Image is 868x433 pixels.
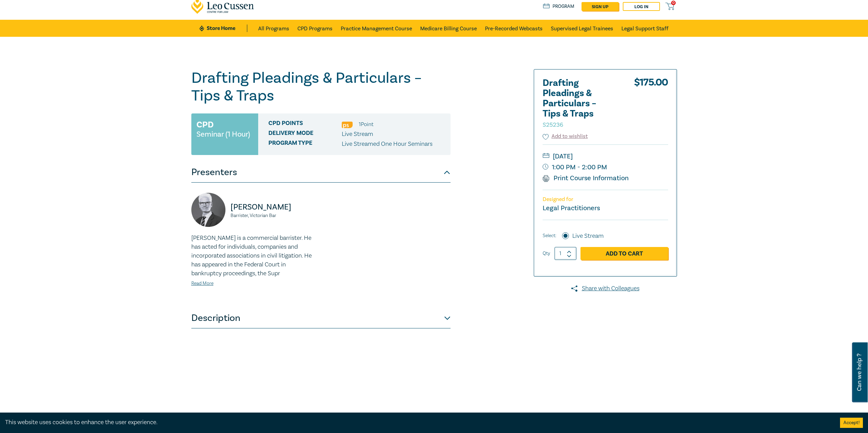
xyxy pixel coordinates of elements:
button: Presenters [191,162,451,183]
label: Qty [543,250,550,257]
div: $ 175.00 [634,78,668,133]
button: Accept cookies [840,418,863,428]
span: Program type [268,140,342,149]
a: Read More [191,280,214,287]
span: Live Stream [342,130,373,138]
a: Supervised Legal Trainees [551,20,613,37]
a: CPD Programs [297,20,333,37]
small: S25236 [543,121,563,129]
p: [PERSON_NAME] is a commercial barrister. He has acted for individuals, companies and incorporated... [191,234,317,278]
a: Print Course Information [543,174,629,183]
img: https://s3.ap-southeast-2.amazonaws.com/leo-cussen-store-production-content/Contacts/Warren%20Smi... [191,193,225,227]
h1: Drafting Pleadings & Particulars – Tips & Traps [191,69,451,105]
span: Delivery Mode [268,130,342,139]
span: Select: [543,232,556,239]
small: [DATE] [543,151,668,162]
small: Barrister, Victorian Bar [231,213,317,218]
small: Seminar (1 Hour) [196,131,250,138]
p: Live Streamed One Hour Seminars [342,140,432,149]
h2: Drafting Pleadings & Particulars – Tips & Traps [543,78,618,129]
a: All Programs [258,20,289,37]
small: 1:00 PM - 2:00 PM [543,162,668,173]
a: Store Home [200,25,247,32]
button: Description [191,308,451,328]
span: Can we help ? [856,346,863,398]
a: Legal Support Staff [621,20,668,37]
a: Add to Cart [580,247,668,260]
label: Live Stream [572,232,604,241]
a: Share with Colleagues [534,284,677,293]
a: Program [543,3,575,10]
a: Practice Management Course [341,20,412,37]
div: This website uses cookies to enhance the user experience. [5,418,830,427]
span: CPD Points [268,120,342,129]
p: [PERSON_NAME] [231,202,317,213]
small: Legal Practitioners [543,204,600,213]
button: Add to wishlist [543,133,588,140]
input: 1 [555,247,576,260]
a: Medicare Billing Course [420,20,477,37]
a: Pre-Recorded Webcasts [485,20,543,37]
span: 0 [671,1,676,5]
p: Designed for [543,196,668,203]
a: Log in [623,2,660,11]
a: sign up [582,2,619,11]
h3: CPD [196,119,214,131]
li: 1 Point [359,120,373,129]
img: Professional Skills [342,122,353,128]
